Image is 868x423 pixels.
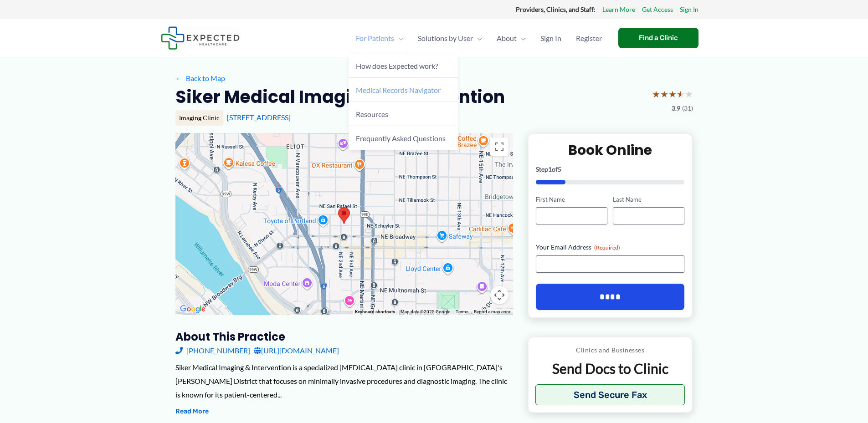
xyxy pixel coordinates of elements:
p: Clinics and Businesses [535,344,685,356]
span: About [497,22,517,54]
a: Solutions by UserMenu Toggle [411,22,489,54]
div: Siker Medical Imaging & Intervention is a specialized [MEDICAL_DATA] clinic in [GEOGRAPHIC_DATA]'... [175,361,513,401]
button: Map camera controls [490,286,508,304]
label: Your Email Address [536,243,685,252]
a: Resources [349,102,458,126]
a: Open this area in Google Maps (opens a new window) [178,303,208,315]
span: ★ [660,86,668,102]
button: Keyboard shortcuts [355,309,395,315]
span: ★ [677,86,685,102]
span: Menu Toggle [473,22,482,54]
button: Read More [175,406,209,417]
a: Report a map error [474,309,510,314]
a: Sign In [533,22,569,54]
img: Google [178,303,208,315]
span: Menu Toggle [394,22,403,54]
span: How does Expected work? [356,61,438,70]
span: ← [175,74,184,82]
a: [URL][DOMAIN_NAME] [254,344,339,357]
span: 3.9 [672,102,680,114]
span: For Patients [356,22,394,54]
span: Frequently Asked Questions [356,134,446,143]
h2: Siker Medical Imaging & Intervention [175,86,505,108]
a: Register [569,22,609,54]
a: Get Access [642,4,673,15]
button: Send Secure Fax [535,384,685,405]
span: Map data ©2025 Google [401,309,450,314]
p: Step of [536,166,685,173]
a: For PatientsMenu Toggle [349,22,411,54]
h2: Book Online [536,141,685,159]
span: Resources [356,110,388,118]
span: Solutions by User [418,22,473,54]
a: Frequently Asked Questions [349,126,458,150]
div: Imaging Clinic [175,110,223,126]
a: Sign In [680,4,699,15]
a: How does Expected work? [349,54,458,78]
a: Learn More [602,4,635,15]
label: First Name [536,195,607,204]
span: (31) [682,102,693,114]
h3: About this practice [175,330,513,344]
button: Toggle fullscreen view [490,138,508,156]
span: ★ [685,86,693,102]
a: [STREET_ADDRESS] [227,113,291,122]
a: ←Back to Map [175,71,225,85]
span: ★ [652,86,660,102]
a: [PHONE_NUMBER] [175,344,250,357]
span: Menu Toggle [517,22,526,54]
span: (Required) [594,244,620,251]
nav: Primary Site Navigation [349,22,609,54]
img: Expected Healthcare Logo - side, dark font, small [161,26,240,50]
span: Medical Records Navigator [356,86,441,94]
span: Register [576,22,602,54]
a: Find a Clinic [618,28,699,48]
span: 1 [548,165,552,173]
a: Medical Records Navigator [349,78,458,102]
span: 5 [558,165,561,173]
strong: Providers, Clinics, and Staff: [516,5,596,13]
p: Send Docs to Clinic [535,360,685,377]
a: Terms [456,309,468,314]
span: Sign In [540,22,561,54]
a: AboutMenu Toggle [489,22,533,54]
span: ★ [668,86,677,102]
label: Last Name [613,195,684,204]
